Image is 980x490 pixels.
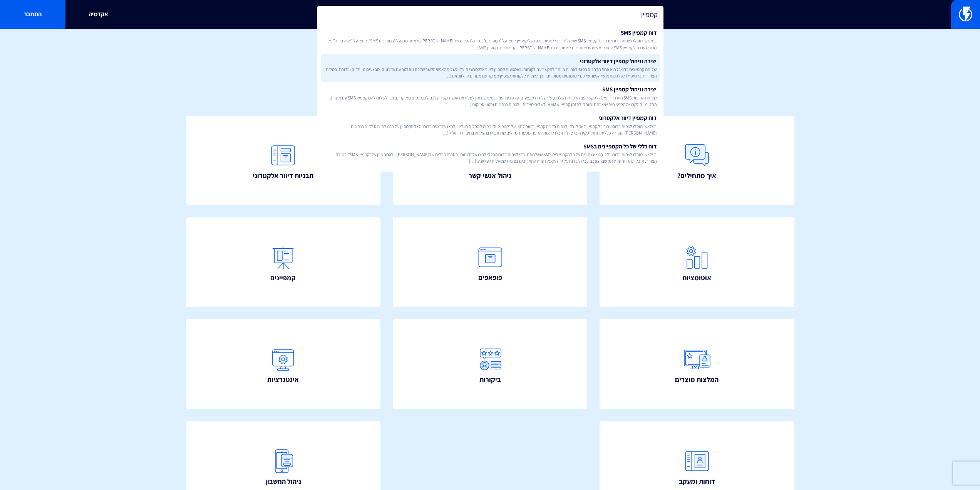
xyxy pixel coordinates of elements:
[682,273,711,283] span: אוטומציות
[253,171,313,181] span: תבניות דיוור אלקטרוני
[267,375,299,385] span: אינטגרציות
[600,116,794,205] a: איך מתחילים?
[186,217,381,307] a: קמפיינים
[186,319,381,409] a: אינטגרציות
[186,116,381,205] a: תבניות דיוור אלקטרוני
[270,273,296,283] span: קמפיינים
[479,375,501,385] span: ביקורות
[265,477,301,487] span: ניהול החשבון
[324,66,657,79] span: שליחת קמפיינים בדוא”ל היא אחת הדרכים הפופולאריות ביותר לתקשר עם לקוחות. באמצעות קמפיין דיוור אלקט...
[679,477,715,487] span: דוחות ומעקב
[675,375,719,385] span: המלצות מוצרים
[317,6,663,24] input: חיפוש מהיר...
[321,54,660,83] a: יצירה וניהול קמפיין דיוור אלקטרונישליחת קמפיינים בדוא”ל היא אחת הדרכים הפופולאריות ביותר לתקשר עם...
[321,139,660,168] a: דוח כללי של כל הקמפיינים בSMSבפלאשי תוכלו לצפות בדוח כללי המציג נתונים על כל הקמפיינים SMS ששלחתם...
[321,111,660,139] a: דוח קמפיין דיוור אלקטרוניבפלאשי תוכלו לצפות בדוח עבור כל קמפיין דוא”ל. כדי לצפות בדו”ח קמפיין דיו...
[321,82,660,111] a: יצירה וניהול קמפיין SMSשליחת הודעות SMS היא דרך יעילה לתקשר עם הלקוחות שלכם, ע”י שליחת מבצעים, עד...
[324,37,657,51] span: בפלאשי תוכלו לצפות בדוח עבור כל קמפיין SMS שתשלחו. כדי לצפות בדוח של קמפיין לחצו על “קמפיינים” בס...
[324,151,657,164] span: בפלאשי תוכלו לצפות בדוח כללי המציג נתונים על כל הקמפיינים SMS ששלחתם. כדי לצפות בדוח הכללי לחצו ע...
[324,123,657,136] span: בפלאשי תוכלו לצפות בדוח עבור כל קמפיין דוא”ל. כדי לצפות בדו”ח קמפיין דיוור לחצו על “קמפיינים” בסר...
[469,171,511,181] span: ניהול אנשי קשר
[677,171,716,181] span: איך מתחילים?
[478,273,502,283] span: פופאפים
[324,94,657,108] span: שליחת הודעות SMS היא דרך יעילה לתקשר עם הלקוחות שלכם, ע”י שליחת מבצעים, עדכונים ועוד. בפלאשי ניתן...
[12,40,968,56] h1: איך אפשר לעזור?
[321,25,660,54] a: דוח קמפיין SMSבפלאשי תוכלו לצפות בדוח עבור כל קמפיין SMS שתשלחו. כדי לצפות בדוח של קמפיין לחצו על...
[393,319,588,409] a: ביקורות
[600,319,794,409] a: המלצות מוצרים
[600,217,794,307] a: אוטומציות
[393,217,588,307] a: פופאפים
